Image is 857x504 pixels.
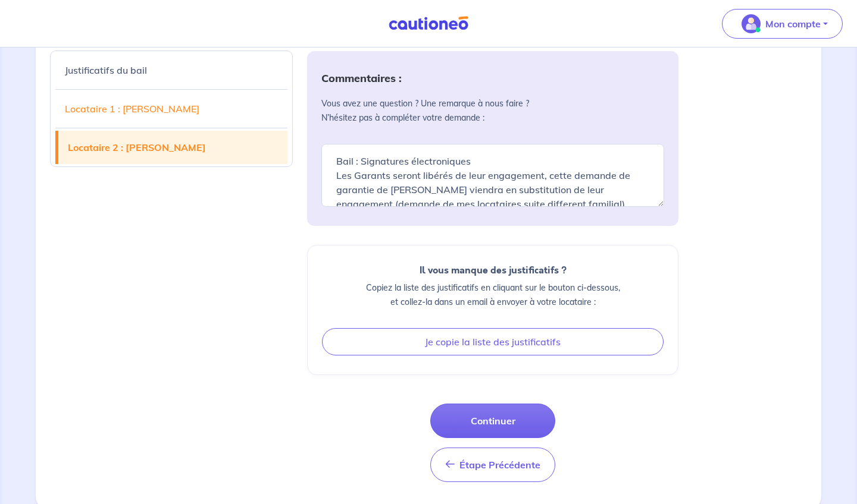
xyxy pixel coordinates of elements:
p: Copiez la liste des justificatifs en cliquant sur le bouton ci-dessous, et collez-la dans un emai... [322,281,664,309]
p: Vous avez une question ? Une remarque à nous faire ? N’hésitez pas à compléter votre demande : [321,96,664,125]
span: Étape Précédente [459,459,540,471]
strong: Commentaires : [321,71,402,85]
a: Justificatifs du bail [55,53,287,87]
img: Cautioneo [384,16,473,31]
button: Je copie la liste des justificatifs [322,328,664,355]
a: Locataire 2 : [PERSON_NAME] [58,131,287,164]
button: illu_account_valid_menu.svgMon compte [722,9,843,39]
a: Locataire 1 : [PERSON_NAME] [55,92,287,125]
button: Continuer [430,404,555,438]
button: Étape Précédente [430,448,555,482]
img: illu_account_valid_menu.svg [742,14,761,33]
h6: Il vous manque des justificatifs ? [322,264,664,276]
p: Mon compte [765,17,821,31]
textarea: Bail : Signatures électroniques Les Garants seront libérés de leur engagement, cette demande de g... [321,144,664,207]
